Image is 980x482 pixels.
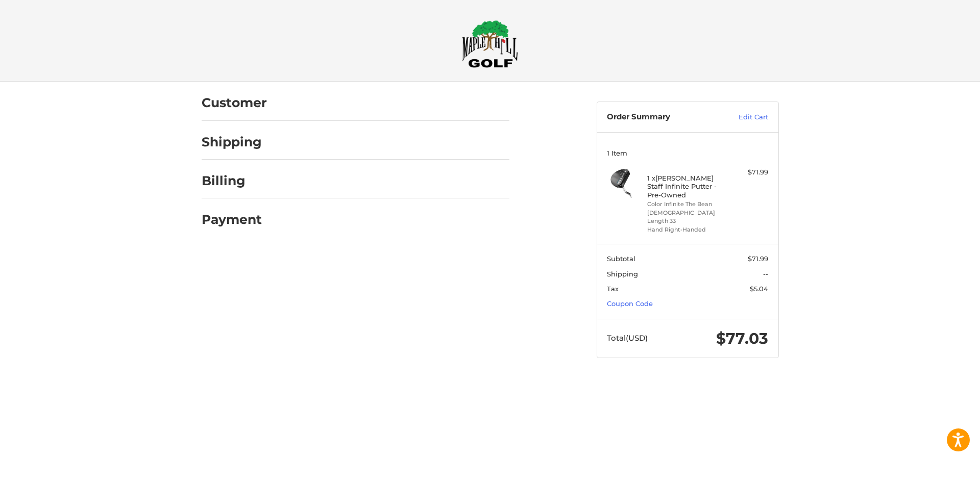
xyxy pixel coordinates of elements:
img: Maple Hill Golf [462,20,518,68]
span: $5.04 [750,285,768,293]
span: Total (USD) [607,333,648,343]
h4: 1 x [PERSON_NAME] Staff Infinite Putter - Pre-Owned [647,174,725,199]
div: $71.99 [728,167,768,177]
span: Shipping [607,270,638,278]
iframe: Google Customer Reviews [896,454,980,482]
h3: 1 Item [607,149,768,157]
li: Hand Right-Handed [647,225,725,234]
h2: Shipping [202,134,262,150]
span: -- [763,270,768,278]
a: Edit Cart [717,112,768,122]
li: Length 33 [647,217,725,225]
h2: Billing [202,173,261,189]
span: Subtotal [607,255,635,263]
h2: Customer [202,95,267,111]
li: Color Infinite The Bean [DEMOGRAPHIC_DATA] [647,200,725,217]
a: Coupon Code [607,299,653,308]
span: $71.99 [748,255,768,263]
h3: Order Summary [607,112,717,122]
h2: Payment [202,212,262,227]
span: Tax [607,285,619,293]
span: $77.03 [716,329,768,348]
iframe: Gorgias live chat messenger [10,438,121,472]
